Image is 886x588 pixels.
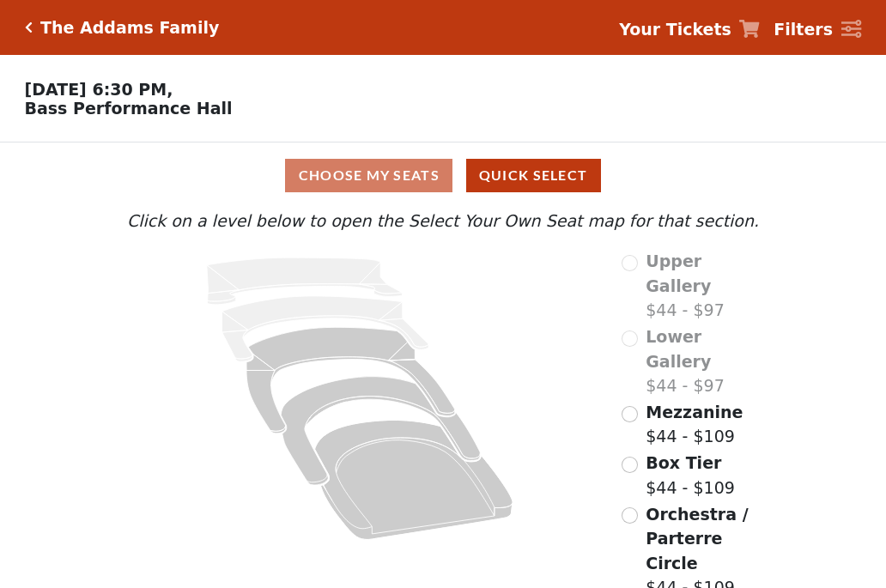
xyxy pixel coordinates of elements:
path: Lower Gallery - Seats Available: 0 [222,296,429,361]
a: Filters [774,17,861,42]
span: Mezzanine [646,403,743,421]
span: Upper Gallery [646,252,711,295]
label: $44 - $97 [646,249,763,323]
span: Box Tier [646,453,721,472]
span: Orchestra / Parterre Circle [646,505,748,573]
button: Quick Select [466,159,601,192]
p: Click on a level below to open the Select Your Own Seat map for that section. [123,209,763,233]
label: $44 - $97 [646,324,763,398]
path: Upper Gallery - Seats Available: 0 [207,258,403,305]
strong: Your Tickets [619,20,731,39]
a: Your Tickets [619,17,760,42]
strong: Filters [774,20,833,39]
path: Orchestra / Parterre Circle - Seats Available: 220 [315,421,513,540]
span: Lower Gallery [646,327,711,371]
label: $44 - $109 [646,400,743,449]
label: $44 - $109 [646,451,735,500]
a: Click here to go back to filters [25,21,33,33]
h5: The Addams Family [40,18,219,38]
